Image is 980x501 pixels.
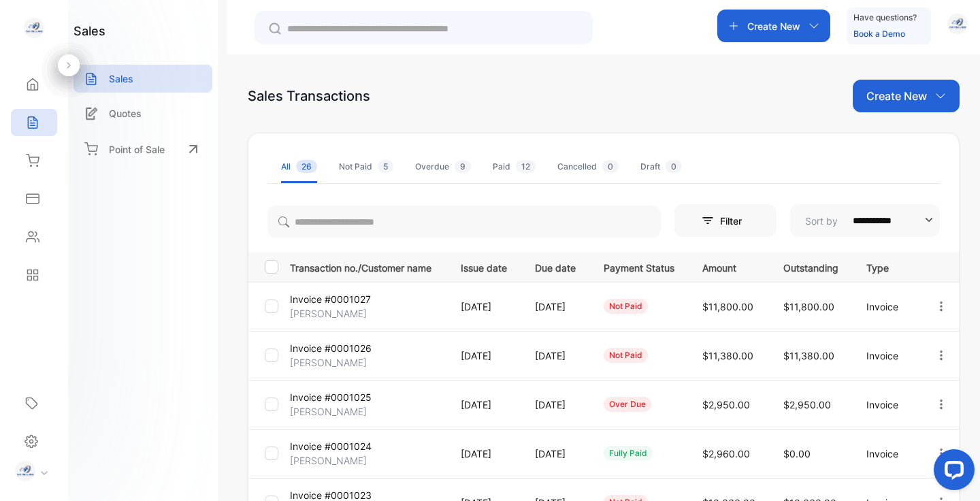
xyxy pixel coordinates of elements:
[461,300,507,314] p: [DATE]
[783,258,838,275] p: Outstanding
[535,300,576,314] p: [DATE]
[109,71,133,86] p: Sales
[290,404,367,419] p: [PERSON_NAME]
[73,22,105,40] h1: sales
[947,10,968,42] button: avatar
[853,80,960,112] button: Create New
[805,214,838,228] p: Sort by
[923,444,980,501] iframe: LiveChat chat widget
[455,160,471,173] span: 9
[73,99,212,127] a: Quotes
[666,160,682,173] span: 0
[853,11,917,25] p: Have questions?
[339,161,393,173] div: Not Paid
[702,350,753,361] span: $11,380.00
[281,161,317,173] div: All
[604,348,648,363] div: not paid
[535,258,576,275] p: Due date
[290,390,372,404] p: Invoice #0001025
[866,300,906,314] p: Invoice
[866,398,906,412] p: Invoice
[109,142,165,157] p: Point of Sale
[702,399,750,410] span: $2,950.00
[24,18,44,38] img: logo
[640,161,682,173] div: Draft
[493,161,536,173] div: Paid
[461,398,507,412] p: [DATE]
[947,14,968,34] img: avatar
[290,341,372,355] p: Invoice #0001026
[783,448,811,459] span: $0.00
[866,258,906,275] p: Type
[73,134,212,164] a: Point of Sale
[248,86,370,106] div: Sales Transactions
[535,398,576,412] p: [DATE]
[702,258,755,275] p: Amount
[461,447,507,461] p: [DATE]
[866,88,927,104] p: Create New
[378,160,393,173] span: 5
[604,258,674,275] p: Payment Status
[783,301,834,312] span: $11,800.00
[290,355,367,370] p: [PERSON_NAME]
[790,204,940,237] button: Sort by
[535,447,576,461] p: [DATE]
[290,258,444,275] p: Transaction no./Customer name
[747,19,800,33] p: Create New
[461,258,507,275] p: Issue date
[866,447,906,461] p: Invoice
[296,160,317,173] span: 26
[290,439,372,453] p: Invoice #0001024
[604,446,653,461] div: fully paid
[783,350,834,361] span: $11,380.00
[290,292,371,306] p: Invoice #0001027
[73,65,212,93] a: Sales
[604,299,648,314] div: not paid
[602,160,619,173] span: 0
[461,349,507,363] p: [DATE]
[415,161,471,173] div: Overdue
[557,161,619,173] div: Cancelled
[516,160,536,173] span: 12
[290,306,367,321] p: [PERSON_NAME]
[109,106,142,120] p: Quotes
[15,461,35,481] img: profile
[535,349,576,363] p: [DATE]
[783,399,831,410] span: $2,950.00
[604,397,651,412] div: over due
[866,349,906,363] p: Invoice
[702,301,753,312] span: $11,800.00
[290,453,367,468] p: [PERSON_NAME]
[717,10,830,42] button: Create New
[853,29,905,39] a: Book a Demo
[702,448,750,459] span: $2,960.00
